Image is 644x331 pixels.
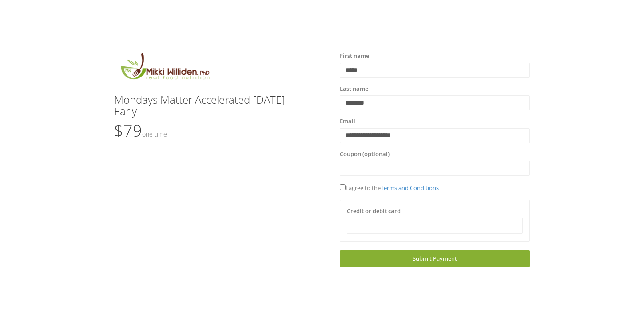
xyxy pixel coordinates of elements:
[114,94,304,117] h3: Mondays Matter Accelerated [DATE] Early
[340,250,530,267] a: Submit Payment
[142,130,167,138] small: One time
[413,254,457,262] span: Submit Payment
[340,150,390,159] label: Coupon (optional)
[340,117,355,126] label: Email
[353,222,517,230] iframe: Secure card payment input frame
[114,52,215,85] img: MikkiLogoMain.png
[340,85,368,93] label: Last name
[381,184,439,192] a: Terms and Conditions
[340,184,439,192] span: I agree to the
[340,52,369,61] label: First name
[347,207,401,216] label: Credit or debit card
[114,120,167,141] span: $79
